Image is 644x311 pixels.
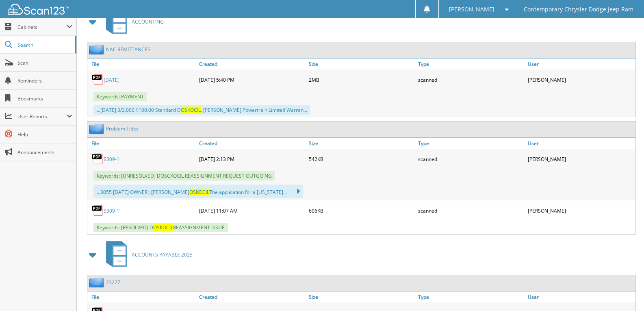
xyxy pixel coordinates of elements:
[106,46,150,53] a: NAC REMITTANCES
[526,138,635,149] a: User
[181,107,201,113] span: OSKOCIL
[17,59,72,66] span: Scan
[132,18,164,25] span: ACCOUNTING
[197,202,307,219] div: [DATE] 11:07 AM
[89,44,106,54] img: folder2.png
[526,202,635,219] div: [PERSON_NAME]
[17,41,71,48] span: Search
[104,156,119,163] a: S309-1
[93,185,303,198] div: ...3055 [DATE] OWNER : [PERSON_NAME] The application for a [US_STATE]...
[307,72,416,88] div: 2MB
[101,239,193,271] a: ACCOUNTS PAYABLE 2025
[8,4,69,15] img: scan123-logo-white.svg
[603,272,644,311] iframe: Chat Widget
[93,223,228,232] span: Keywords: [RESOLVED] D REASSIGNMENT ISSUE
[91,74,104,86] img: PDF.png
[17,149,72,156] span: Announcements
[307,59,416,70] a: Size
[87,59,197,70] a: File
[17,77,72,84] span: Reminders
[89,277,106,287] img: folder2.png
[307,138,416,149] a: Size
[526,291,635,302] a: User
[197,72,307,88] div: [DATE] 5:40 PM
[106,279,120,286] a: 23227
[416,138,526,149] a: Type
[17,113,67,120] span: User Reports
[91,153,104,165] img: PDF.png
[87,138,197,149] a: File
[17,95,72,102] span: Bookmarks
[132,251,193,258] span: ACCOUNTS PAYABLE 2025
[89,124,106,134] img: folder2.png
[87,291,197,302] a: File
[106,125,139,132] a: Problem Titles
[93,105,310,115] div: ...[DATE] 3/3,000 $100.00 Standard D , [PERSON_NAME] Powertrain Limited Warran...
[416,72,526,88] div: scanned
[104,76,119,83] a: [DATE]
[197,291,307,302] a: Created
[197,59,307,70] a: Created
[101,6,164,38] a: ACCOUNTING
[93,92,147,101] span: Keywords: PAYMENT
[307,291,416,302] a: Size
[91,204,104,217] img: PDF.png
[153,224,173,231] span: OSKOCIL
[17,131,72,138] span: Help
[197,151,307,167] div: [DATE] 2:13 PM
[307,151,416,167] div: 542KB
[449,7,494,12] span: [PERSON_NAME]
[307,202,416,219] div: 606KB
[416,59,526,70] a: Type
[93,171,275,181] span: Keywords: [UNRESOLVED] DOSCKOCIL REASSIGNMENT REQUEST OUTGOING
[17,24,67,30] span: Cabinets
[416,202,526,219] div: scanned
[416,151,526,167] div: scanned
[526,151,635,167] div: [PERSON_NAME]
[524,7,633,12] span: Contemporary Chrysler Dodge Jeep Ram
[197,138,307,149] a: Created
[189,189,209,196] span: OSKOCIL
[416,291,526,302] a: Type
[526,59,635,70] a: User
[526,72,635,88] div: [PERSON_NAME]
[104,207,119,214] a: S309-1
